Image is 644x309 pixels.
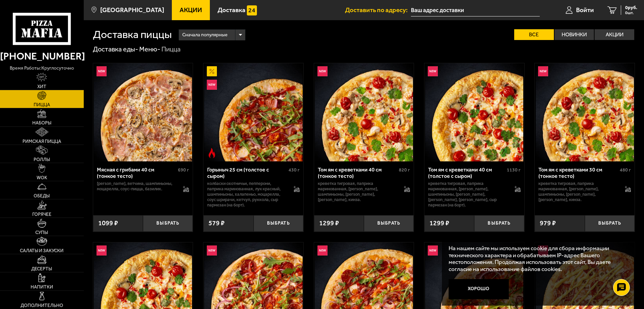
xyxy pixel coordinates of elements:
[620,167,631,173] span: 480 г
[37,176,47,180] span: WOK
[585,215,635,232] button: Выбрать
[98,220,118,227] span: 1099 ₽
[474,215,524,232] button: Выбрать
[538,166,618,179] div: Том ям с креветками 30 см (тонкое тесто)
[514,29,554,40] label: Все
[207,66,217,76] img: Акционный
[31,267,52,271] span: Десерты
[34,157,50,162] span: Роллы
[207,80,217,90] img: Новинка
[364,215,414,232] button: Выбрать
[411,4,540,16] input: Ваш адрес доставки
[538,181,618,202] p: креветка тигровая, паприка маринованная, [PERSON_NAME], шампиньоны, [PERSON_NAME], [PERSON_NAME],...
[319,220,339,227] span: 1299 ₽
[625,11,637,15] span: 0 шт.
[207,148,217,158] img: Острое блюдо
[318,166,397,179] div: Том ям с креветками 40 см (тонкое тесто)
[93,63,193,161] a: НовинкаМясная с грибами 40 см (тонкое тесто)
[93,45,138,53] a: Доставка еды-
[100,7,164,13] span: [GEOGRAPHIC_DATA]
[317,245,328,256] img: Новинка
[31,285,53,289] span: Напитки
[97,66,107,76] img: Новинка
[538,66,548,76] img: Новинка
[94,63,192,161] img: Мясная с грибами 40 см (тонкое тесто)
[425,63,523,161] img: Том ям с креветками 40 см (толстое с сыром)
[254,215,303,232] button: Выбрать
[204,63,302,161] img: Горыныч 25 см (толстое с сыром)
[535,63,635,161] a: НовинкаТом ям с креветками 30 см (тонкое тесто)
[429,220,449,227] span: 1299 ₽
[576,7,594,13] span: Войти
[315,63,413,161] img: Том ям с креветками 40 см (тонкое тесто)
[428,66,438,76] img: Новинка
[424,63,524,161] a: НовинкаТом ям с креветками 40 см (толстое с сыром)
[449,245,624,273] p: На нашем сайте мы используем cookie для сбора информации технического характера и обрабатываем IP...
[218,7,245,13] span: Доставка
[399,167,410,173] span: 820 г
[314,63,414,161] a: НовинкаТом ям с креветками 40 см (тонкое тесто)
[318,181,397,202] p: креветка тигровая, паприка маринованная, [PERSON_NAME], шампиньоны, [PERSON_NAME], [PERSON_NAME],...
[182,29,227,41] span: Сначала популярные
[97,181,177,192] p: [PERSON_NAME], ветчина, шампиньоны, моцарелла, соус-пицца, базилик.
[428,181,508,208] p: креветка тигровая, паприка маринованная, [PERSON_NAME], шампиньоны, [PERSON_NAME], [PERSON_NAME],...
[207,245,217,256] img: Новинка
[317,66,328,76] img: Новинка
[595,29,634,40] label: Акции
[20,248,64,253] span: Салаты и закуски
[178,167,189,173] span: 690 г
[97,166,177,179] div: Мясная с грибами 40 см (тонкое тесто)
[247,5,257,15] img: 15daf4d41897b9f0e9f617042186c801.svg
[555,29,594,40] label: Новинки
[32,212,51,217] span: Горячее
[207,181,287,208] p: колбаски Охотничьи, пепперони, паприка маринованная, лук красный, шампиньоны, халапеньо, моцарелл...
[32,121,51,125] span: Наборы
[540,220,556,227] span: 979 ₽
[139,45,160,53] a: Меню-
[449,279,509,299] button: Хорошо
[507,167,521,173] span: 1130 г
[428,166,505,179] div: Том ям с креветками 40 см (толстое с сыром)
[143,215,193,232] button: Выбрать
[35,230,48,235] span: Супы
[536,63,634,161] img: Том ям с креветками 30 см (тонкое тесто)
[93,29,172,40] h1: Доставка пиццы
[207,166,287,179] div: Горыныч 25 см (толстое с сыром)
[203,63,303,161] a: АкционныйНовинкаОстрое блюдоГорыныч 25 см (толстое с сыром)
[23,139,61,144] span: Римская пицца
[345,7,411,13] span: Доставить по адресу:
[37,84,46,89] span: Хит
[34,103,50,107] span: Пицца
[34,194,50,198] span: Обеды
[161,45,181,54] div: Пицца
[289,167,300,173] span: 430 г
[21,303,63,308] span: Дополнительно
[97,245,107,256] img: Новинка
[209,220,225,227] span: 579 ₽
[180,7,202,13] span: Акции
[625,5,637,10] span: 0 руб.
[428,245,438,256] img: Новинка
